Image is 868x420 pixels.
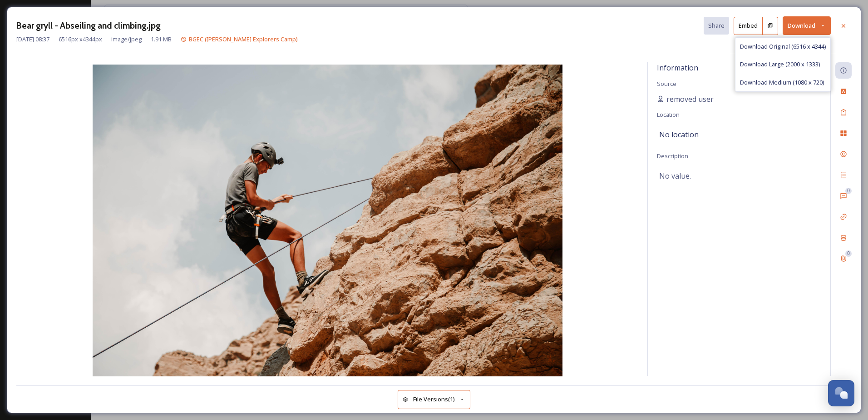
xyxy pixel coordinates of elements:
span: Information [657,63,698,73]
span: Description [657,152,688,160]
span: BGEC ([PERSON_NAME] Explorers Camp) [189,35,298,43]
div: 0 [845,188,852,194]
button: Download [783,16,831,35]
span: removed user [666,94,714,105]
span: No value. [659,170,691,181]
div: 0 [845,250,852,257]
span: [DATE] 08:37 [16,35,49,44]
span: Download Original (6516 x 4344) [740,42,826,51]
span: Download Medium (1080 x 720) [740,78,824,87]
span: Download Large (2000 x 1333) [740,60,820,69]
button: Share [704,17,729,35]
button: File Versions(1) [398,390,470,409]
span: image/jpeg [111,35,142,44]
h3: Bear gryll - Abseiling and climbing.jpg [16,19,161,32]
button: Embed [734,17,763,35]
span: Source [657,80,676,88]
span: No location [659,129,699,140]
span: 6516 px x 4344 px [59,35,102,44]
img: EAD9C4DF-34E3-4E92-9D9E796EEB1D6C27.jpg [16,65,638,378]
span: Location [657,110,680,119]
button: Open Chat [828,380,854,406]
span: 1.91 MB [151,35,172,44]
